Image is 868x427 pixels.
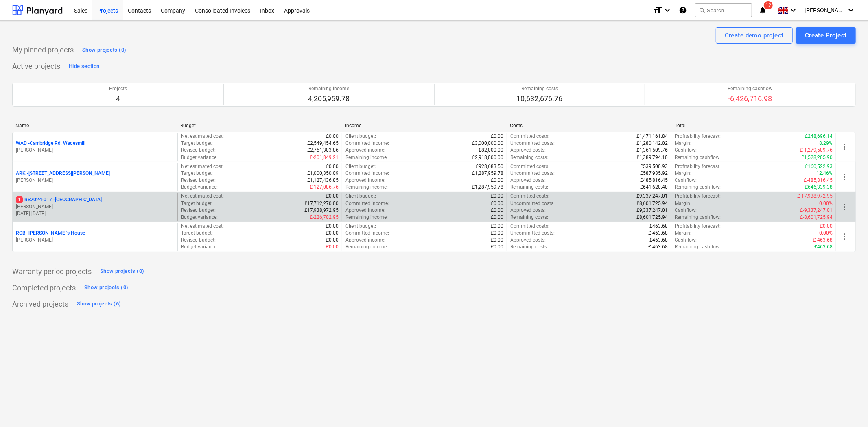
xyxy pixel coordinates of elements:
p: £0.00 [491,200,503,207]
p: Cashflow : [675,237,697,244]
p: Remaining cashflow [728,85,773,92]
p: £-201,849.21 [310,154,339,161]
div: Show projects (0) [82,46,126,55]
p: £463.68 [814,244,833,251]
p: Budget variance : [181,244,218,251]
p: Archived projects [12,299,68,309]
p: Target budget : [181,140,213,147]
p: Profitability forecast : [675,133,721,140]
button: Show projects (6) [75,298,123,311]
p: Remaining costs : [510,244,548,251]
p: £463.68 [649,223,668,230]
p: £0.00 [326,244,339,251]
p: Remaining income : [345,244,388,251]
p: 10,632,676.76 [516,94,562,104]
p: Committed income : [345,170,389,177]
p: Approved income : [345,207,385,214]
p: Target budget : [181,200,213,207]
p: 8.29% [819,140,833,147]
p: £463.68 [649,237,668,244]
p: 0.00% [819,230,833,237]
i: format_size [653,5,662,15]
p: ARK - [STREET_ADDRESS][PERSON_NAME] [16,170,110,177]
div: WAD -Cambridge Rd, Wadesmill[PERSON_NAME] [16,140,174,154]
p: £641,620.40 [640,184,668,191]
p: Revised budget : [181,237,216,244]
p: £1,287,959.78 [472,184,503,191]
p: Committed costs : [510,133,549,140]
button: Show projects (0) [82,281,130,294]
p: Margin : [675,140,691,147]
p: £82,000.00 [479,147,503,154]
p: Uncommitted costs : [510,200,555,207]
p: £0.00 [326,237,339,244]
div: ARK -[STREET_ADDRESS][PERSON_NAME][PERSON_NAME] [16,170,174,184]
p: £8,601,725.94 [636,214,668,221]
div: 1RS2024-017 -[GEOGRAPHIC_DATA][PERSON_NAME][DATE]-[DATE] [16,196,174,217]
button: Create Project [796,27,856,44]
div: Create Project [805,30,847,41]
p: £0.00 [326,163,339,170]
p: Committed costs : [510,163,549,170]
p: Remaining costs : [510,184,548,191]
p: [PERSON_NAME] [16,177,174,184]
p: Remaining income : [345,184,388,191]
p: £0.00 [491,223,503,230]
p: £0.00 [491,177,503,184]
p: Remaining income : [345,214,388,221]
i: keyboard_arrow_down [788,5,798,15]
p: Profitability forecast : [675,193,721,200]
p: Committed income : [345,230,389,237]
p: £0.00 [820,223,833,230]
p: [PERSON_NAME] [16,237,174,244]
p: Uncommitted costs : [510,140,555,147]
p: £587,935.92 [640,170,668,177]
p: £1,471,161.84 [636,133,668,140]
p: Approved costs : [510,177,546,184]
p: -6,426,716.98 [728,94,773,104]
p: Remaining cashflow : [675,154,721,161]
p: £485,816.45 [640,177,668,184]
button: Create demo project [716,27,793,44]
p: £1,528,205.90 [801,154,833,161]
p: Remaining cashflow : [675,184,721,191]
p: £0.00 [491,193,503,200]
i: notifications [759,5,767,15]
div: Show projects (6) [77,299,121,309]
p: Cashflow : [675,177,697,184]
button: Hide section [67,60,101,73]
p: Client budget : [345,193,376,200]
p: £9,337,247.01 [636,193,668,200]
p: £8,601,725.94 [636,200,668,207]
p: Warranty period projects [12,267,92,277]
div: Chat Widget [827,388,868,427]
p: 12.46% [816,170,833,177]
div: Costs [510,123,668,129]
i: Knowledge base [679,5,687,15]
p: Profitability forecast : [675,223,721,230]
p: £17,712,270.00 [304,200,339,207]
p: Budget variance : [181,154,218,161]
p: Client budget : [345,133,376,140]
p: Target budget : [181,170,213,177]
p: Budget variance : [181,214,218,221]
p: £646,339.38 [805,184,833,191]
p: £1,000,350.09 [307,170,339,177]
p: £0.00 [491,207,503,214]
p: Remaining income : [345,154,388,161]
p: £539,500.93 [640,163,668,170]
p: Remaining cashflow : [675,244,721,251]
div: Create demo project [725,30,784,41]
p: £0.00 [326,193,339,200]
p: Cashflow : [675,207,697,214]
p: Remaining costs : [510,154,548,161]
p: Approved income : [345,177,385,184]
p: Budget variance : [181,184,218,191]
p: Client budget : [345,163,376,170]
button: Show projects (0) [98,265,146,278]
p: Committed costs : [510,223,549,230]
p: £-226,702.95 [310,214,339,221]
p: £160,522.93 [805,163,833,170]
span: more_vert [840,202,849,212]
p: £1,389,794.10 [636,154,668,161]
